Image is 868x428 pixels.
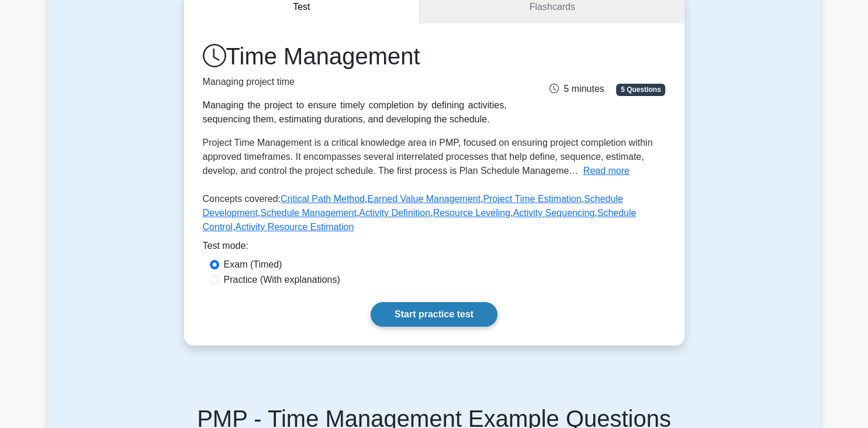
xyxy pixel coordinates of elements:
[260,208,357,218] a: Schedule Management
[359,208,430,218] a: Activity Definition
[236,222,354,232] a: Activity Resource Estimation
[549,84,604,94] span: 5 minutes
[483,194,581,204] a: Project Time Estimation
[433,208,511,218] a: Resource Leveling
[203,208,637,232] a: Schedule Control
[203,138,653,176] span: Project Time Management is a critical knowledge area in PMP, focused on ensuring project completi...
[224,273,340,287] label: Practice (With explanations)
[367,194,480,204] a: Earned Value Management
[513,208,595,218] a: Activity Sequencing
[203,42,507,70] h1: Time Management
[371,302,497,327] a: Start practice test
[203,192,666,239] p: Concepts covered: , , , , , , , , ,
[203,239,666,258] div: Test mode:
[224,258,282,272] label: Exam (Timed)
[583,164,630,178] button: Read more
[203,75,507,89] p: Managing project time
[203,98,507,126] div: Managing the project to ensure timely completion by defining activities, sequencing them, estimat...
[281,194,365,204] a: Critical Path Method
[616,84,665,95] span: 5 Questions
